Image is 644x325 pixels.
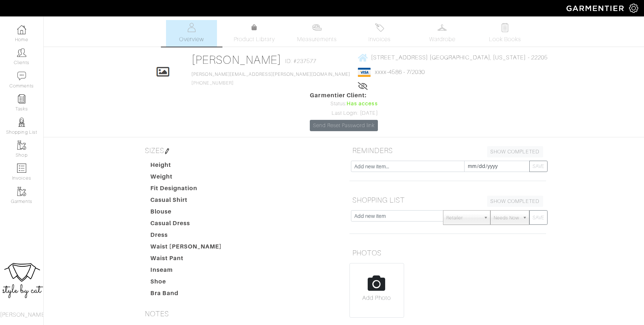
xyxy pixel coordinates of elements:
[164,148,170,154] img: pen-cf24a1663064a2ec1b9c1bd2387e9de7a2fa800b781884d57f21acf72779bad2.png
[291,20,343,47] a: Measurements
[145,254,228,266] dt: Waist Pant
[17,94,26,103] img: reminder-icon-8004d30b9f0a5d33ae49ab947aed9ed385cf756f9e5892f1edd6e32f2345188e.png
[354,20,405,47] a: Invoices
[145,196,228,207] dt: Casual Shirt
[312,23,321,32] img: measurements-466bbee1fd09ba9460f595b01e5d73f9e2bff037440d3c8f018324cb6cdf7a4a.svg
[285,57,317,66] span: ID: #237577
[297,35,337,44] span: Measurements
[145,231,228,242] dt: Dress
[187,23,196,32] img: basicinfo-40fd8af6dae0f16599ec9e87c0ef1c0a1fdea2edbe929e3d69a839185d80c458.svg
[145,277,228,289] dt: Shoe
[529,161,548,172] button: SAVE
[347,100,378,108] span: Has access
[166,20,217,47] a: Overview
[529,210,548,225] button: SAVE
[191,72,350,77] a: [PERSON_NAME][EMAIL_ADDRESS][PERSON_NAME][DOMAIN_NAME]
[494,211,519,225] span: Needs Now
[17,48,26,57] img: clients-icon-6bae9207a08558b7cb47a8932f037763ab4055f8c8b6bfacd5dc20c3e0201464.png
[145,184,228,196] dt: Fit Designation
[310,100,378,108] div: Status:
[489,35,521,44] span: Look Books
[351,210,444,222] input: Add new item
[375,69,425,75] a: xxxx-4586 - 7/2030
[17,141,26,150] img: garments-icon-b7da505a4dc4fd61783c78ac3ca0ef83fa9d6f193b1c9dc38574b1d14d53ca28.png
[191,53,281,66] a: [PERSON_NAME]
[429,35,455,44] span: Wardrobe
[310,120,378,131] a: Send Reset Password link
[191,72,350,86] span: [PHONE_NUMBER]
[17,187,26,196] img: garments-icon-b7da505a4dc4fd61783c78ac3ca0ef83fa9d6f193b1c9dc38574b1d14d53ca28.png
[563,2,629,15] img: garmentier-logo-header-white-b43fb05a5012e4ada735d5af1a66efaba907eab6374d6393d1fbf88cb4ef424d.png
[310,91,378,100] span: Garmentier Client:
[487,146,543,157] a: SHOW COMPLETED
[349,193,546,207] h5: SHOPPING LIST
[371,54,548,61] span: [STREET_ADDRESS] [GEOGRAPHIC_DATA], [US_STATE] - 22205
[446,211,481,225] span: Retailer
[145,172,228,184] dt: Weight
[234,35,275,44] span: Product Library
[438,23,447,32] img: wardrobe-487a4870c1b7c33e795ec22d11cfc2ed9d08956e64fb3008fe2437562e282088.svg
[229,23,280,44] a: Product Library
[351,161,465,172] input: Add new item...
[145,242,228,254] dt: Waist [PERSON_NAME]
[17,71,26,81] img: comment-icon-a0a6a9ef722e966f86d9cbdc48e553b5cf19dbc54f86b18d962a5391bc8f6eb6.png
[479,20,530,47] a: Look Books
[17,164,26,173] img: orders-icon-0abe47150d42831381b5fb84f609e132dff9fe21cb692f30cb5eec754e2cba89.png
[358,53,548,62] a: [STREET_ADDRESS] [GEOGRAPHIC_DATA], [US_STATE] - 22205
[145,266,228,277] dt: Inseam
[375,23,384,32] img: orders-27d20c2124de7fd6de4e0e44c1d41de31381a507db9b33961299e4e07d508b8c.svg
[417,20,468,47] a: Wardrobe
[142,143,339,158] h5: SIZES
[629,4,638,13] img: gear-icon-white-bd11855cb880d31180b6d7d6211b90ccbf57a29d726f0c71d8c61bd08dd39cc2.png
[145,289,228,301] dt: Bra Band
[17,118,26,127] img: stylists-icon-eb353228a002819b7ec25b43dbf5f0378dd9e0616d9560372ff212230b889e62.png
[349,143,546,158] h5: REMINDERS
[368,35,391,44] span: Invoices
[145,161,228,172] dt: Height
[142,306,339,321] h5: NOTES
[487,196,543,207] a: SHOW COMPLETED
[17,25,26,34] img: dashboard-icon-dbcd8f5a0b271acd01030246c82b418ddd0df26cd7fceb0bd07c9910d44c42f6.png
[145,219,228,231] dt: Casual Dress
[310,109,378,117] div: Last Login: [DATE]
[358,68,371,77] img: visa-934b35602734be37eb7d5d7e5dbcd2044c359bf20a24dc3361ca3fa54326a8a7.png
[145,207,228,219] dt: Blouse
[349,246,546,260] h5: PHOTOS
[500,23,509,32] img: todo-9ac3debb85659649dc8f770b8b6100bb5dab4b48dedcbae339e5042a72dfd3cc.svg
[179,35,204,44] span: Overview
